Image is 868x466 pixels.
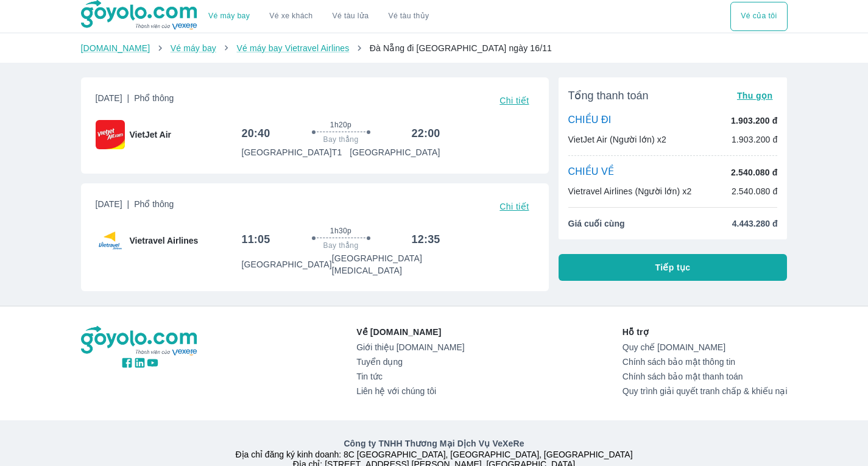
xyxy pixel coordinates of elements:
a: Vé tàu lửa [323,2,379,31]
button: Tiếp tục [559,254,788,281]
span: Phổ thông [134,199,174,209]
nav: breadcrumb [81,42,788,54]
h6: 12:35 [412,232,440,247]
p: [GEOGRAPHIC_DATA] [242,258,332,270]
div: choose transportation mode [199,2,439,31]
p: Công ty TNHH Thương Mại Dịch Vụ VeXeRe [83,437,785,450]
p: [GEOGRAPHIC_DATA] [350,146,440,158]
a: Tin tức [356,372,464,381]
a: [DOMAIN_NAME] [81,43,150,53]
p: Hỗ trợ [623,326,788,338]
a: Vé máy bay [208,12,250,21]
p: Về [DOMAIN_NAME] [356,326,464,338]
a: Giới thiệu [DOMAIN_NAME] [356,342,464,352]
span: Tổng thanh toán [568,88,649,103]
button: Vé tàu thủy [378,2,439,31]
button: Chi tiết [495,198,534,215]
a: Vé máy bay [171,43,216,53]
button: Vé của tôi [730,2,787,31]
a: Vé xe khách [269,12,312,21]
p: Vietravel Airlines (Người lớn) x2 [568,185,692,197]
a: Liên hệ với chúng tôi [356,386,464,396]
span: Bay thẳng [323,135,359,144]
span: Chi tiết [499,96,529,105]
p: VietJet Air (Người lớn) x2 [568,133,666,146]
a: Chính sách bảo mật thanh toán [623,372,788,381]
span: VietJet Air [130,129,171,141]
p: [GEOGRAPHIC_DATA] T1 [242,146,342,158]
span: Chi tiết [499,202,529,211]
span: Thu gọn [737,91,773,101]
p: CHIỀU ĐI [568,114,612,127]
a: Chính sách bảo mật thông tin [623,357,788,367]
span: | [127,199,130,209]
img: logo [81,326,199,356]
span: [DATE] [96,92,174,109]
span: Tiếp tục [655,261,691,274]
p: 1.903.200 đ [732,133,778,146]
div: choose transportation mode [730,2,787,31]
span: | [127,93,130,103]
p: 1.903.200 đ [731,115,777,127]
span: 1h30p [330,226,351,236]
p: 2.540.080 đ [731,166,777,178]
h6: 11:05 [242,232,270,247]
span: Đà Nẵng đi [GEOGRAPHIC_DATA] ngày 16/11 [370,43,552,53]
a: Quy chế [DOMAIN_NAME] [623,342,788,352]
a: Quy trình giải quyết tranh chấp & khiếu nại [623,386,788,396]
span: Bay thẳng [323,241,359,250]
p: [GEOGRAPHIC_DATA] [MEDICAL_DATA] [332,252,440,277]
span: Vietravel Airlines [130,235,199,247]
span: Phổ thông [134,93,174,103]
button: Chi tiết [495,92,534,109]
h6: 22:00 [412,126,440,141]
a: Vé máy bay Vietravel Airlines [236,43,349,53]
span: Giá cuối cùng [568,217,625,230]
p: 2.540.080 đ [732,185,778,197]
span: 1h20p [330,120,351,130]
a: Tuyển dụng [356,357,464,367]
span: [DATE] [96,198,174,215]
h6: 20:40 [242,126,270,141]
p: CHIỀU VỀ [568,166,615,179]
span: 4.443.280 đ [732,217,778,230]
button: Thu gọn [732,87,778,104]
